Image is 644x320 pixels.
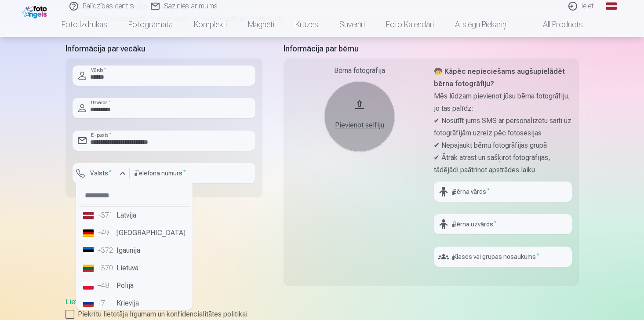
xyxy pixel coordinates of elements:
div: +48 [97,280,115,291]
a: All products [518,12,593,37]
div: Pievienot selfiju [333,120,386,131]
p: ✔ Ātrāk atrast un sašķirot fotogrāfijas, tādējādi paātrinot apstrādes laiku [434,152,572,176]
strong: 🧒 Kāpēc nepieciešams augšupielādēt bērna fotogrāfiju? [434,67,565,88]
a: Atslēgu piekariņi [444,12,518,37]
a: Magnēti [237,12,285,37]
div: , [65,297,579,320]
a: Lietošanas līgums [65,298,121,306]
label: Piekrītu lietotāja līgumam un konfidencialitātes politikai [65,309,579,320]
div: +7 [97,298,115,309]
li: Polija [80,277,189,295]
a: Suvenīri [329,12,375,37]
div: Bērna fotogrāfija [291,65,429,76]
button: Pievienot selfiju [324,81,395,152]
h5: Informācija par vecāku [65,43,262,55]
a: Krūzes [285,12,329,37]
a: Foto izdrukas [51,12,118,37]
div: +49 [97,228,115,238]
p: ✔ Nosūtīt jums SMS ar personalizētu saiti uz fotogrāfijām uzreiz pēc fotosesijas [434,115,572,139]
li: Krievija [80,295,189,312]
div: +372 [97,245,115,256]
img: /fa1 [22,4,49,18]
a: Fotogrāmata [118,12,183,37]
li: [GEOGRAPHIC_DATA] [80,224,189,242]
li: Lietuva [80,259,189,277]
p: Mēs lūdzam pievienot jūsu bērna fotogrāfiju, jo tas palīdz: [434,90,572,115]
div: +370 [97,263,115,273]
h5: Informācija par bērnu [284,43,579,55]
label: Valsts [87,169,115,178]
a: Komplekti [183,12,237,37]
li: Latvija [80,207,189,224]
p: ✔ Nepajaukt bērnu fotogrāfijas grupā [434,139,572,152]
a: Foto kalendāri [375,12,444,37]
button: Valsts* [73,163,130,183]
li: Igaunija [80,242,189,259]
div: +371 [97,210,115,221]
